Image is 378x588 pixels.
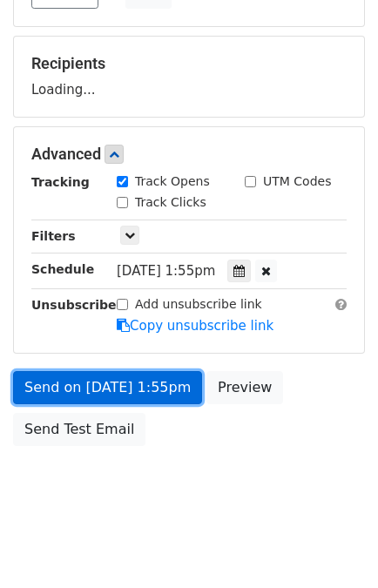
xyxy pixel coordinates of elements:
strong: Unsubscribe [31,298,117,312]
h5: Recipients [31,54,347,73]
label: UTM Codes [263,172,331,191]
label: Track Clicks [135,193,206,212]
a: Preview [206,371,283,404]
h5: Advanced [31,145,347,164]
iframe: Chat Widget [291,504,378,588]
label: Track Opens [135,172,210,191]
strong: Filters [31,229,76,243]
strong: Tracking [31,175,90,189]
a: Send Test Email [13,413,145,446]
a: Copy unsubscribe link [117,318,273,334]
div: Loading... [31,54,347,99]
span: [DATE] 1:55pm [117,263,215,279]
a: Send on [DATE] 1:55pm [13,371,202,404]
label: Add unsubscribe link [135,295,262,314]
strong: Schedule [31,262,94,276]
